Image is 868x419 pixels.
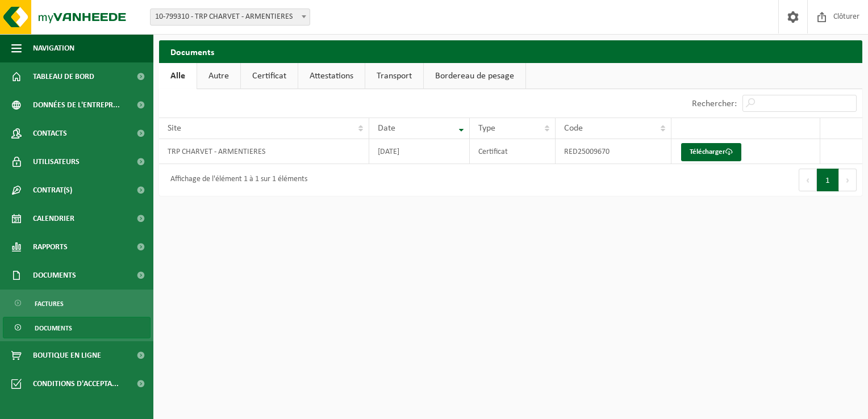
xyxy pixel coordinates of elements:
a: Télécharger [681,143,741,161]
span: Boutique en ligne [33,341,101,370]
td: RED25009670 [556,139,671,164]
h2: Documents [159,40,862,62]
span: Code [564,124,583,133]
span: 10-799310 - TRP CHARVET - ARMENTIERES [150,9,310,26]
span: Type [478,124,495,133]
a: Alle [159,63,197,89]
div: Affichage de l'élément 1 à 1 sur 1 éléments [165,170,307,190]
td: [DATE] [369,139,470,164]
span: Données de l'entrepr... [33,91,120,119]
a: Transport [365,63,423,89]
button: Previous [799,169,817,191]
a: Autre [197,63,240,89]
a: Certificat [241,63,298,89]
span: Documents [33,261,76,290]
a: Attestations [298,63,365,89]
span: Navigation [33,34,74,62]
span: Utilisateurs [33,148,80,176]
span: Factures [35,293,64,315]
span: Contrat(s) [33,176,72,204]
span: Calendrier [33,204,74,233]
button: Next [839,169,857,191]
td: Certificat [470,139,556,164]
span: Rapports [33,233,68,261]
span: Documents [35,317,72,339]
span: Tableau de bord [33,62,94,91]
span: Date [378,124,395,133]
label: Rechercher: [692,99,737,108]
a: Documents [3,317,151,338]
span: Contacts [33,119,67,148]
span: 10-799310 - TRP CHARVET - ARMENTIERES [151,9,310,25]
a: Factures [3,292,151,314]
a: Bordereau de pesage [424,63,525,89]
td: TRP CHARVET - ARMENTIERES [159,139,369,164]
span: Conditions d'accepta... [33,370,119,398]
span: Site [168,124,181,133]
button: 1 [817,169,839,191]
